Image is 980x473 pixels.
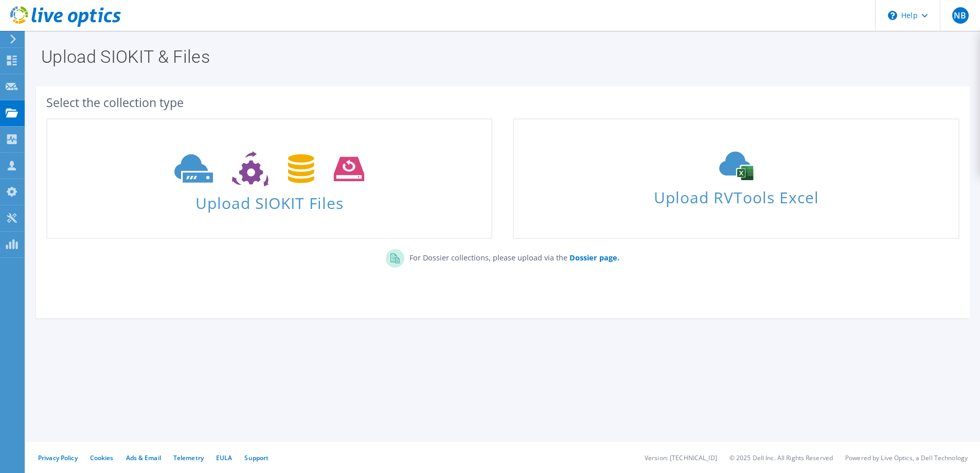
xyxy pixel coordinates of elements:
b: Dossier page. [569,253,619,262]
a: Dossier page. [567,253,619,262]
p: For Dossier collections, please upload via the [404,249,619,264]
li: Version: [TECHNICAL_ID] [645,453,717,462]
a: Ads & Email [126,453,161,462]
a: Telemetry [173,453,204,462]
a: Upload SIOKIT Files [46,118,492,239]
li: Powered by Live Optics, a Dell Technology [845,453,968,462]
li: © 2025 Dell Inc. All Rights Reserved [729,453,833,462]
svg: \n [888,11,897,20]
span: NB [952,7,969,24]
h1: Upload SIOKIT & Files [41,48,959,65]
span: Upload SIOKIT Files [47,189,491,211]
span: Upload RVTools Excel [514,184,958,206]
a: EULA [216,453,232,462]
a: Upload RVTools Excel [513,118,959,239]
div: Select the collection type [46,97,959,108]
a: Support [244,453,269,462]
a: Privacy Policy [38,453,78,462]
a: Cookies [90,453,114,462]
